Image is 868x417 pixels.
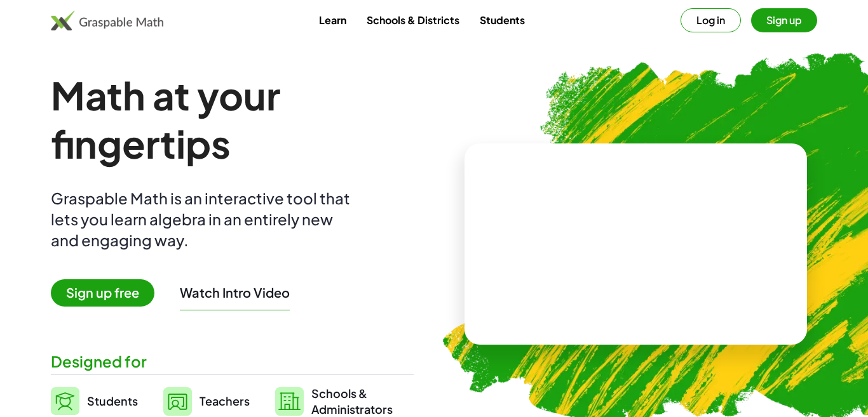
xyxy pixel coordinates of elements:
[163,385,250,417] a: Teachers
[356,8,470,32] a: Schools & Districts
[681,8,741,32] button: Log in
[200,394,250,408] span: Teachers
[180,284,290,301] button: Watch Intro Video
[311,385,393,417] span: Schools & Administrators
[51,71,414,168] h1: Math at your fingertips
[541,197,731,292] video: What is this? This is dynamic math notation. Dynamic math notation plays a central role in how Gr...
[51,188,356,251] div: Graspable Math is an interactive tool that lets you learn algebra in an entirely new and engaging...
[309,8,356,32] a: Learn
[51,385,138,417] a: Students
[751,8,817,32] button: Sign up
[51,279,154,307] span: Sign up free
[275,387,304,416] img: svg%3e
[470,8,535,32] a: Students
[51,387,79,415] img: svg%3e
[51,351,414,372] div: Designed for
[275,385,393,417] a: Schools &Administrators
[163,387,192,416] img: svg%3e
[87,394,138,408] span: Students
